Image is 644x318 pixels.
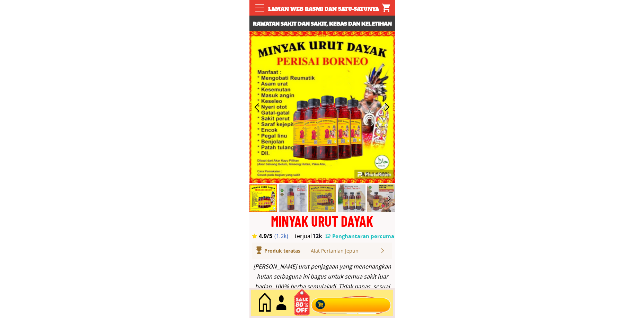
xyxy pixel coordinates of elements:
[264,247,320,255] div: Produk teratas
[259,232,278,240] h3: 4.9/5
[311,247,380,255] div: Alat Pertanian Jepun
[249,19,395,28] h3: Rawatan sakit dan sakit, kebas dan keletihan
[264,5,383,13] div: Laman web rasmi dan satu-satunya
[312,232,324,240] h3: 12k
[332,233,395,240] h3: Penghantaran percuma
[249,214,395,228] div: MINYAK URUT DAYAK
[274,232,292,240] h3: (1.2k)
[295,232,318,240] h3: terjual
